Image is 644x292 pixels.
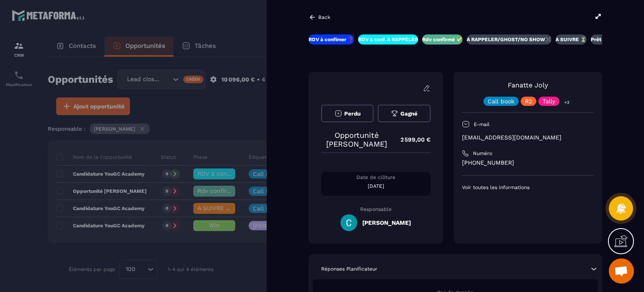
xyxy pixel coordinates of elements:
p: RDV à conf. A RAPPELER [358,36,418,43]
p: R2 [525,98,532,104]
button: Gagné [378,105,430,122]
p: Call book [488,98,514,104]
p: Date de clôture [321,174,431,181]
p: Réponses Planificateur [321,266,377,272]
p: [PHONE_NUMBER] [462,159,594,167]
p: Prêt à acheter 🎰 [591,36,633,43]
p: +3 [561,98,572,107]
p: Responsable [321,206,431,212]
p: Rdv confirmé ✅ [422,36,462,43]
a: Fanatte Joly [508,81,548,89]
p: Opportunité [PERSON_NAME] [321,131,392,148]
span: Perdu [344,110,361,117]
div: Ouvrir le chat [609,258,634,284]
p: [DATE] [321,183,431,189]
p: Voir toutes les informations [462,184,594,191]
p: E-mail [474,121,490,128]
button: Perdu [321,105,374,122]
h5: [PERSON_NAME] [362,219,411,226]
p: 2 599,00 € [392,132,431,148]
p: Back [318,14,330,20]
span: Gagné [400,110,418,117]
p: [EMAIL_ADDRESS][DOMAIN_NAME] [462,134,594,142]
p: Numéro [473,150,492,157]
p: Tally [543,98,555,104]
p: A RAPPELER/GHOST/NO SHOW✖️ [467,36,551,43]
p: RDV à confimer ❓ [309,36,354,43]
p: A SUIVRE ⏳ [556,36,587,43]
